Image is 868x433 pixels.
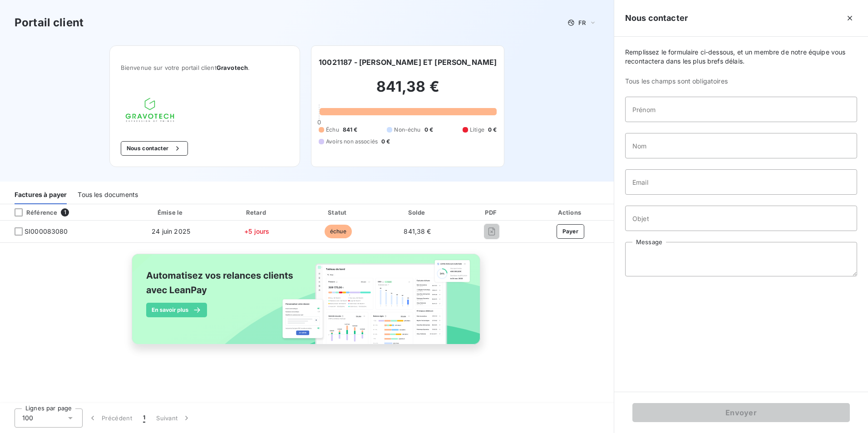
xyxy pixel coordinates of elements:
span: SI000083080 [25,227,68,236]
span: 0 € [488,126,497,134]
span: 841,38 € [404,227,431,235]
span: FR [578,19,586,26]
input: placeholder [625,169,857,195]
span: 0 [317,118,321,126]
div: Retard [217,208,296,217]
button: Précédent [83,408,138,428]
span: 841 € [343,126,358,134]
h6: 10021187 - [PERSON_NAME] ET [PERSON_NAME] [319,57,497,68]
h2: 841,38 € [319,78,497,105]
button: Payer [557,224,585,239]
span: Non-échu [394,126,420,134]
span: Tous les champs sont obligatoires [625,77,857,86]
span: Gravotech [217,64,248,71]
div: Statut [300,208,376,217]
span: 1 [61,208,69,216]
span: Remplissez le formulaire ci-dessous, et un membre de notre équipe vous recontactera dans les plus... [625,48,857,66]
img: banner [123,248,490,360]
img: Company logo [121,93,179,127]
span: Bienvenue sur votre portail client . [121,64,289,71]
div: Actions [529,208,612,217]
span: +5 jours [244,227,269,235]
input: placeholder [625,133,857,158]
button: Nous contacter [121,141,188,156]
span: Litige [470,126,484,134]
span: Avoirs non associés [326,138,378,146]
h3: Portail client [15,15,84,31]
span: 1 [143,413,145,423]
span: 0 € [424,126,433,134]
span: échue [325,225,352,238]
input: placeholder [625,206,857,231]
div: Tous les documents [78,185,138,204]
div: Solde [380,208,454,217]
span: 24 juin 2025 [152,227,190,235]
input: placeholder [625,97,857,122]
span: 100 [22,413,33,423]
div: Émise le [128,208,214,217]
div: PDF [459,208,525,217]
button: Suivant [151,408,197,428]
span: Échu [326,126,339,134]
button: 1 [138,408,151,428]
div: Factures à payer [15,185,67,204]
button: Envoyer [632,403,850,422]
h5: Nous contacter [625,12,688,25]
div: Référence [7,208,57,216]
span: 0 € [381,138,390,146]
